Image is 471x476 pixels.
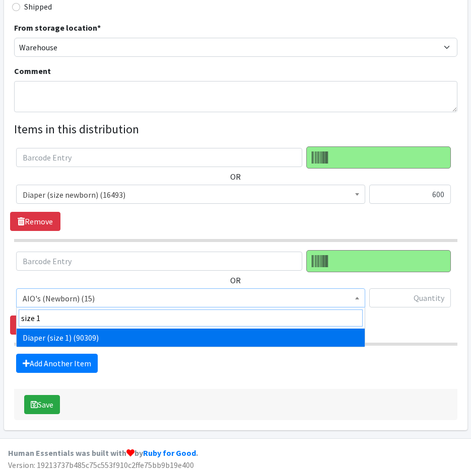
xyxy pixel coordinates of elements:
[8,460,194,470] span: Version: 19213737b485c75c553f910c2ffe75bb9b19e400
[24,1,52,13] label: Shipped
[10,212,60,231] a: Remove
[16,354,98,373] a: Add Another Item
[14,22,101,34] label: From storage location
[369,288,451,307] input: Quantity
[16,288,365,307] span: AIO's (Newborn) (15)
[23,188,359,202] span: Diaper (size newborn) (16493)
[97,23,101,33] abbr: required
[17,329,365,347] li: Diaper (size 1) (90309)
[8,448,198,458] strong: Human Essentials was built with by .
[16,185,365,204] span: Diaper (size newborn) (16493)
[369,185,451,204] input: Quantity
[24,395,60,414] button: Save
[16,252,302,271] input: Barcode Entry
[230,171,241,183] label: OR
[23,291,359,305] span: AIO's (Newborn) (15)
[14,65,51,77] label: Comment
[230,274,241,286] label: OR
[143,448,196,458] a: Ruby for Good
[14,120,457,138] legend: Items in this distribution
[10,315,60,335] a: Remove
[16,148,302,167] input: Barcode Entry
